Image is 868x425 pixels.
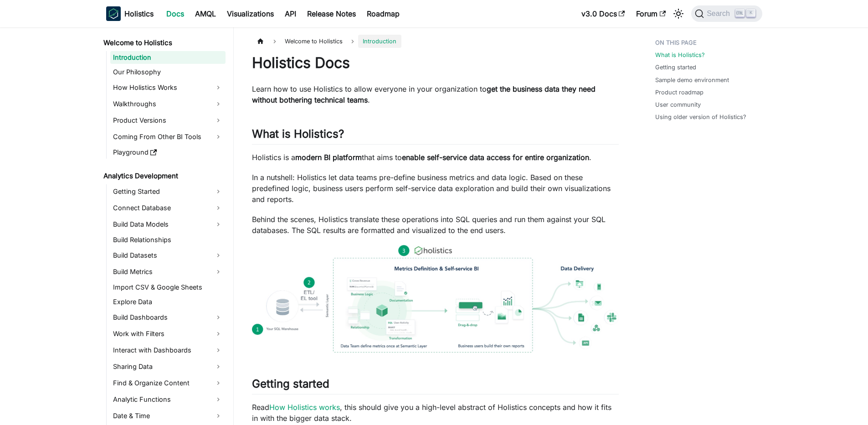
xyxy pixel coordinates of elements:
a: Product roadmap [655,88,704,97]
p: In a nutshell: Holistics let data teams pre-define business metrics and data logic. Based on thes... [252,172,619,205]
a: Sharing Data [110,359,226,374]
a: Analytic Functions [110,392,226,407]
strong: enable self-service data access for entire organization [402,153,589,162]
button: Search (Ctrl+K) [691,5,762,22]
a: Forum [631,6,671,21]
a: Work with Filters [110,327,226,341]
a: Product Versions [110,113,226,128]
button: Switch between dark and light mode (currently light mode) [671,6,686,21]
a: Walkthroughs [110,97,226,111]
a: Coming From Other BI Tools [110,130,226,144]
p: Learn how to use Holistics to allow everyone in your organization to . [252,83,619,105]
a: Date & Time [110,409,226,423]
a: v3.0 Docs [576,6,631,21]
a: Getting started [655,63,696,72]
nav: Breadcrumbs [252,35,619,48]
a: Home page [252,35,269,48]
a: Build Datasets [110,248,226,263]
a: Explore Data [110,295,226,308]
a: Our Philosophy [110,66,226,78]
a: Build Relationships [110,233,226,246]
a: Welcome to Holistics [101,36,226,49]
a: API [279,6,302,21]
nav: Docs sidebar [97,27,234,425]
a: Using older version of Holistics? [655,113,746,121]
h2: Getting started [252,377,619,394]
span: Introduction [358,35,401,48]
a: Release Notes [302,6,361,21]
a: User community [655,100,701,109]
span: Search [704,10,735,18]
p: Behind the scenes, Holistics translate these operations into SQL queries and run them against you... [252,214,619,236]
a: What is Holistics? [655,51,705,59]
a: Getting Started [110,184,226,199]
a: Docs [161,6,190,21]
h1: Holistics Docs [252,54,619,72]
a: Analytics Development [101,170,226,182]
a: Find & Organize Content [110,376,226,390]
a: Visualizations [221,6,279,21]
img: How Holistics fits in your Data Stack [252,245,619,352]
a: Connect Database [110,201,226,215]
strong: modern BI platform [295,153,362,162]
a: HolisticsHolistics [106,6,154,21]
a: Introduction [110,51,226,64]
kbd: K [746,9,755,17]
p: Read , this should give you a high-level abstract of Holistics concepts and how it fits in with t... [252,402,619,424]
a: Build Metrics [110,264,226,279]
a: Build Data Models [110,217,226,232]
a: Playground [110,146,226,159]
a: How Holistics Works [110,80,226,95]
span: Welcome to Holistics [280,35,347,48]
p: Holistics is a that aims to . [252,152,619,163]
a: How Holistics works [269,403,340,412]
h2: What is Holistics? [252,127,619,145]
a: Build Dashboards [110,310,226,325]
a: Import CSV & Google Sheets [110,281,226,294]
b: Holistics [124,8,154,19]
a: AMQL [190,6,221,21]
img: Holistics [106,6,121,21]
a: Interact with Dashboards [110,343,226,358]
a: Sample demo environment [655,76,729,84]
a: Roadmap [361,6,405,21]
